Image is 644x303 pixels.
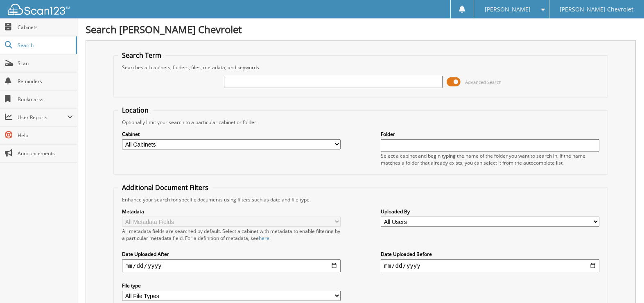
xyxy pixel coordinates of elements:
span: Reminders [18,78,73,85]
label: Uploaded By [381,208,599,215]
img: scan123-logo-white.svg [8,4,70,15]
span: Scan [18,60,73,67]
legend: Search Term [118,51,165,60]
legend: Additional Document Filters [118,183,212,192]
div: All metadata fields are searched by default. Select a cabinet with metadata to enable filtering b... [122,228,341,242]
span: Help [18,132,73,139]
div: Optionally limit your search to a particular cabinet or folder [118,119,603,126]
h1: Search [PERSON_NAME] Chevrolet [86,23,636,36]
div: Enhance your search for specific documents using filters such as date and file type. [118,196,603,203]
label: Folder [381,131,599,138]
span: Search [18,42,72,49]
div: Select a cabinet and begin typing the name of the folder you want to search in. If the name match... [381,152,599,166]
label: Date Uploaded Before [381,251,599,258]
span: User Reports [18,114,67,121]
span: Bookmarks [18,96,73,103]
label: Metadata [122,208,341,215]
span: Cabinets [18,24,73,31]
label: Date Uploaded After [122,251,341,258]
input: end [381,259,599,272]
a: here [259,235,269,242]
label: File type [122,282,341,289]
iframe: Chat Widget [603,264,644,303]
span: Advanced Search [465,79,502,85]
div: Searches all cabinets, folders, files, metadata, and keywords [118,64,603,71]
legend: Location [118,106,153,115]
label: Cabinet [122,131,341,138]
span: Announcements [18,150,73,157]
span: [PERSON_NAME] Chevrolet [560,7,633,12]
input: start [122,259,341,272]
span: [PERSON_NAME] [485,7,531,12]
